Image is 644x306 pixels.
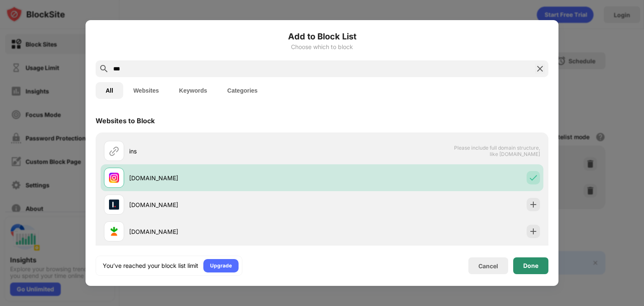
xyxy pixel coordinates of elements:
img: search.svg [99,64,109,74]
div: Done [523,262,538,269]
button: Categories [217,82,267,99]
img: favicons [109,173,119,183]
button: Websites [123,82,169,99]
button: All [96,82,123,99]
div: [DOMAIN_NAME] [129,227,322,236]
div: ins [129,147,322,156]
div: You’ve reached your block list limit [103,262,198,270]
div: Upgrade [210,262,232,270]
button: Keywords [169,82,217,99]
img: url.svg [109,146,119,156]
span: Please include full domain structure, like [DOMAIN_NAME] [454,145,540,157]
div: Websites to Block [96,117,155,125]
div: [DOMAIN_NAME] [129,200,322,209]
img: favicons [109,226,119,236]
h6: Add to Block List [96,30,548,43]
img: favicons [109,200,119,210]
div: [DOMAIN_NAME] [129,174,322,182]
img: search-close [535,64,545,74]
div: Choose which to block [96,44,548,50]
div: Cancel [478,262,498,270]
